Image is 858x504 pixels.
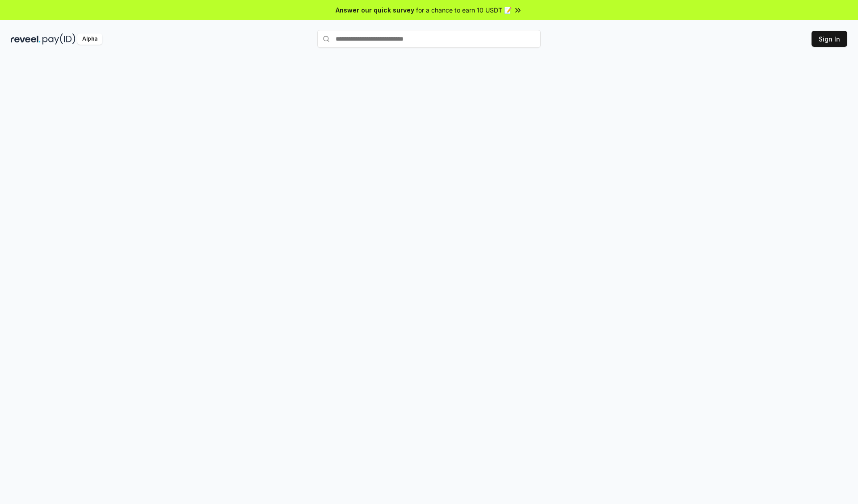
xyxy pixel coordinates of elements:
button: Sign In [812,31,847,47]
span: for a chance to earn 10 USDT 📝 [416,5,512,15]
img: pay_id [42,33,76,45]
span: Answer our quick survey [336,5,414,15]
img: reveel_dark [11,33,41,45]
div: Alpha [77,33,102,45]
